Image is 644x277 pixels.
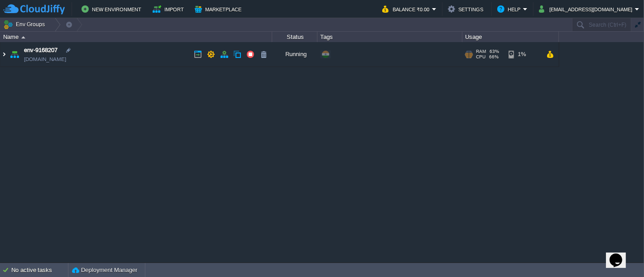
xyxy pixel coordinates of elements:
button: Import [153,4,187,14]
a: [DOMAIN_NAME] [24,55,66,64]
button: New Environment [82,4,144,14]
div: 1% [509,42,538,67]
span: RAM [476,49,486,54]
img: AMDAwAAAACH5BAEAAAAALAAAAAABAAEAAAICRAEAOw== [21,36,25,38]
button: Balance ₹0.00 [382,4,432,14]
div: Usage [463,32,558,42]
span: CPU [476,54,485,60]
div: Tags [318,32,462,42]
button: [EMAIL_ADDRESS][DOMAIN_NAME] [539,4,635,14]
button: Deployment Manager [72,266,137,275]
div: Status [273,32,317,42]
iframe: chat widget [606,241,635,268]
span: 63% [490,49,499,54]
span: 66% [489,54,499,60]
div: Running [272,42,317,67]
button: Marketplace [195,4,244,14]
button: Settings [448,4,486,14]
div: Name [1,32,272,42]
a: env-9168207 [24,46,58,55]
img: AMDAwAAAACH5BAEAAAAALAAAAAABAAEAAAICRAEAOw== [8,42,21,67]
button: Help [497,4,523,14]
img: CloudJiffy [3,4,65,15]
img: AMDAwAAAACH5BAEAAAAALAAAAAABAAEAAAICRAEAOw== [0,42,8,67]
button: Env Groups [3,18,48,31]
